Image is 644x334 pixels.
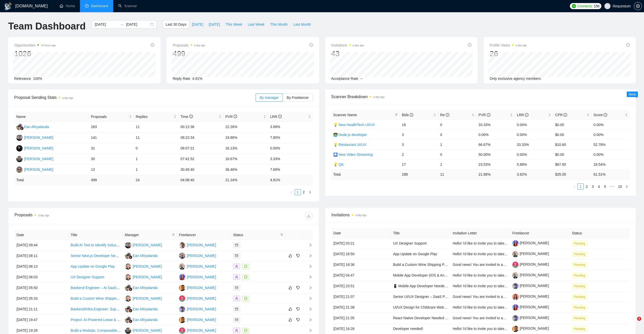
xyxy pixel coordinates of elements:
[287,253,293,259] button: like
[331,49,364,58] div: 43
[187,242,216,248] div: [PERSON_NAME]
[134,132,178,143] td: 11
[133,296,162,301] div: [PERSON_NAME]
[440,113,449,117] span: Re
[634,2,642,10] button: setting
[296,286,300,290] span: dislike
[572,315,587,321] span: Pending
[133,264,162,269] div: [PERSON_NAME]
[487,113,490,117] span: info-circle
[287,96,309,100] span: By Freelancer
[179,328,216,332] a: DB[PERSON_NAME]
[278,115,282,118] span: info-circle
[179,275,216,279] a: IP[PERSON_NAME]
[171,231,176,239] span: filter
[173,49,205,58] div: 499
[16,167,53,171] a: IK[PERSON_NAME]
[289,307,292,311] span: like
[490,77,541,81] span: Only exclusive agency members
[572,273,589,277] a: Pending
[602,184,608,189] a: 5
[16,146,53,150] a: AK[PERSON_NAME]
[129,320,132,323] img: gigradar-bm.png
[584,184,590,190] li: 2
[295,253,301,259] button: dislike
[125,317,131,323] img: EA
[289,254,292,258] span: like
[572,295,589,299] a: Pending
[572,252,589,256] a: Pending
[244,276,247,279] span: message
[173,77,190,81] span: Reply Rate
[512,262,549,266] a: [PERSON_NAME]
[590,184,596,189] a: 3
[235,286,238,289] span: mail
[260,96,279,100] span: By manager
[410,113,413,117] span: info-circle
[333,123,375,127] a: 💡 New HealthTech UI/UX
[577,184,584,190] li: 1
[24,145,53,151] div: [PERSON_NAME]
[593,113,607,117] span: Score
[187,274,216,280] div: [PERSON_NAME]
[71,307,143,311] a: Backend/Infra Engineer: Supply Chain Startup
[393,263,534,267] a: Build a Custom Wine Shipping Platform: API Integrations + Unified UI (Alcohol Fulfillment)
[572,262,587,268] span: Pending
[248,22,265,27] span: Last Week
[307,189,313,195] li: Next Page
[305,214,312,218] span: download
[287,317,293,323] button: like
[604,113,607,117] span: info-circle
[553,130,591,140] td: $0.00
[512,315,519,321] img: c1qrm7vV4WvEeVS0e--M40JV3Z1lcNt3CycQ4ky34xw_WCwHbmw3i7BZVjR_wyEgGO
[594,3,599,9] span: 156
[333,133,367,137] a: 👨‍💻 Node.js developer
[125,317,158,322] a: EAEan Afriyalanda
[512,326,519,332] img: c1-aABC-5Ox2tTrxXAcwt-RlVjgvMtbvNhZXzEFwsXJNdjguB6AqkBH-Enckg_P-yv
[572,263,589,267] a: Pending
[590,184,596,190] li: 3
[393,316,518,320] a: React Native Developer Needed for Cross-Platform Mobile App (iOS & Android)
[331,94,630,100] span: Scanner Breakdown
[515,120,553,130] td: 0.00%
[608,184,616,190] li: Next 5 Pages
[634,4,642,8] a: setting
[4,2,12,10] img: logo
[578,184,583,189] a: 1
[333,113,357,117] span: Scanner Name
[71,275,104,279] a: UX Designer Support
[179,327,185,334] img: DB
[301,189,307,195] a: 2
[120,22,124,26] span: to
[624,184,630,190] li: Next Page
[151,43,154,47] span: info-circle
[402,113,413,117] span: Bids
[289,318,292,322] span: like
[178,132,223,143] td: 08:22:34
[16,166,23,173] img: IK
[270,115,282,119] span: LRR
[89,132,134,143] td: 141
[629,92,636,96] span: New
[478,113,490,117] span: PVR
[133,306,158,312] div: Ean Afriyalanda
[125,295,131,302] img: RK
[235,244,238,247] span: mail
[267,20,290,28] button: This Month
[393,305,491,309] a: UI/UX Design for Childcare Website in [GEOGRAPHIC_DATA]
[572,241,589,245] a: Pending
[179,263,185,270] img: DB
[179,243,216,247] a: VS[PERSON_NAME]
[333,153,373,157] a: 🛄 New Video Streaming
[296,254,300,258] span: dislike
[512,252,549,256] a: [PERSON_NAME]
[16,124,23,130] img: EA
[393,241,426,245] a: UX Designer Support
[16,135,53,139] a: VL[PERSON_NAME]
[616,184,624,190] li: 10
[295,285,301,291] button: dislike
[192,22,203,27] span: [DATE]
[333,143,367,147] a: 💡 Restaurant UI/UX
[225,115,237,119] span: PVR
[179,317,185,323] img: OD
